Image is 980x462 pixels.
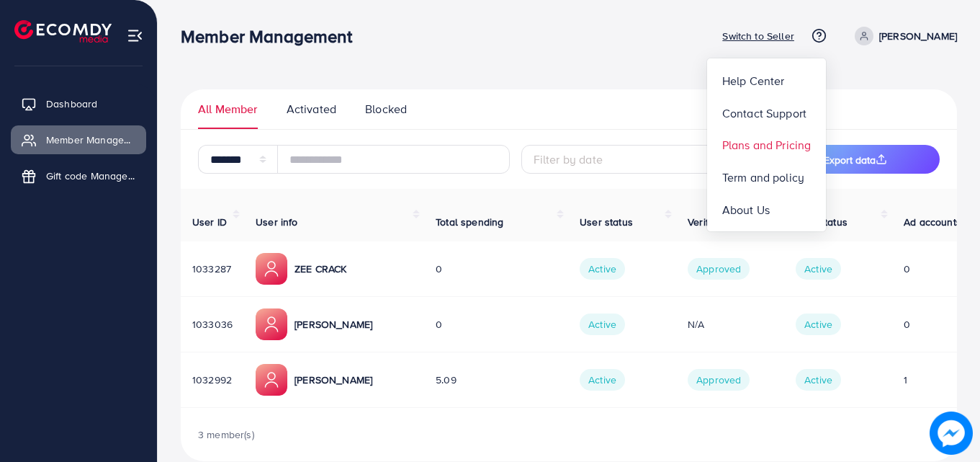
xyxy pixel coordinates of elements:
span: User status [580,215,633,229]
h3: Member Management [181,26,364,47]
span: 0 [436,262,442,276]
span: Term and policy [722,169,804,186]
span: Contact Support [722,105,806,122]
span: Plans and Pricing [722,136,812,154]
span: N/A [688,317,704,332]
span: Active [796,314,841,335]
span: Active [796,258,841,280]
span: Blocked [365,101,407,117]
span: Member Management [46,133,135,147]
span: User info [256,215,297,229]
span: Active [796,369,841,391]
span: Approved [688,369,750,391]
img: ic-member-manager.00abd3e0.svg [256,308,287,340]
span: Ad accounts [904,215,961,229]
p: [PERSON_NAME] [295,371,372,388]
span: Verify status [688,215,745,229]
img: ic-member-manager.00abd3e0.svg [256,253,287,285]
img: logo [14,20,112,43]
span: 1033036 [192,317,233,332]
img: image [930,412,973,455]
span: 1 [904,373,907,387]
span: Active [580,369,625,391]
span: Help Center [722,72,785,89]
span: 1033287 [192,262,231,276]
span: 1032992 [192,373,232,387]
a: Dashboard [11,89,146,118]
p: Switch to Seller [722,27,794,45]
span: 5.09 [436,373,457,387]
span: About Us [722,201,770,218]
span: Approved [688,258,750,280]
span: All Member [198,101,258,117]
a: Gift code Management [11,161,146,190]
img: menu [127,27,143,44]
p: [PERSON_NAME] [295,316,372,333]
span: Filter by date [534,151,603,167]
span: 0 [436,317,442,332]
span: Export data [824,153,887,167]
img: ic-member-manager.00abd3e0.svg [256,364,287,396]
a: [PERSON_NAME] [849,27,957,45]
span: 0 [904,317,910,332]
span: 3 member(s) [198,427,254,442]
span: 0 [904,262,910,276]
p: [PERSON_NAME] [879,27,957,45]
span: Active [580,314,625,335]
span: Activated [287,101,336,117]
span: Gift code Management [46,169,135,183]
span: User ID [192,215,227,229]
button: Export data [772,145,940,174]
span: Total spending [436,215,503,229]
span: Dashboard [46,97,97,111]
span: Active [580,258,625,280]
a: Member Management [11,125,146,154]
p: ZEE CRACK [295,260,346,277]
